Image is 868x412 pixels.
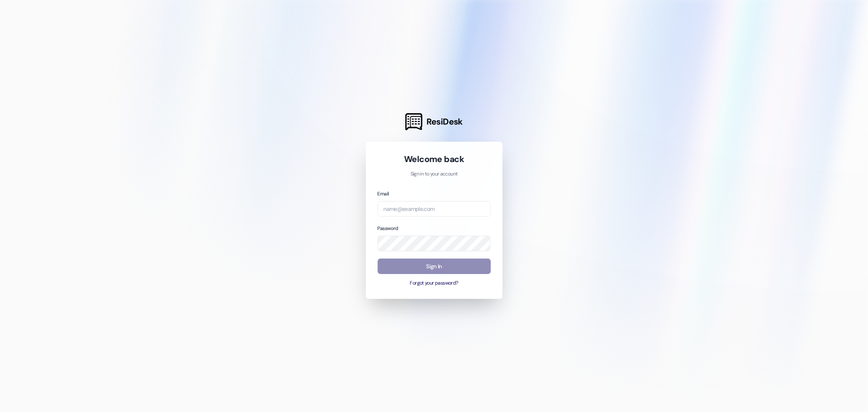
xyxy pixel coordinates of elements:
[378,280,491,287] button: Forgot your password?
[378,259,491,274] button: Sign In
[426,116,463,127] span: ResiDesk
[378,201,491,217] input: name@example.com
[378,225,398,232] label: Password
[378,153,491,165] h1: Welcome back
[405,113,422,130] img: ResiDesk Logo
[378,191,389,197] label: Email
[378,171,491,178] p: Sign in to your account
